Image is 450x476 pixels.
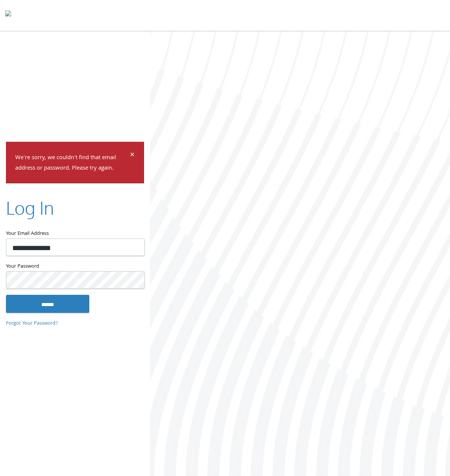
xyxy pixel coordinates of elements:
[6,262,144,271] label: Your Password
[5,8,11,23] img: todyl-logo-dark.svg
[130,151,135,160] button: Dismiss alert
[130,148,135,163] span: ×
[6,195,54,220] h2: Log In
[6,319,58,327] a: Forgot Your Password?
[15,152,129,174] p: We're sorry, we couldn't find that email address or password. Please try again.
